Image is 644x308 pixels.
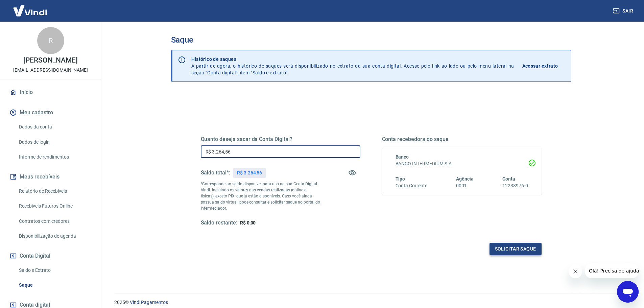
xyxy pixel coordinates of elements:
span: Banco [396,154,409,160]
h6: 0001 [456,182,474,189]
h3: Saque [171,35,571,45]
a: Relatório de Recebíveis [16,184,93,198]
p: R$ 3.264,56 [237,169,262,176]
h5: Quanto deseja sacar da Conta Digital? [201,136,360,143]
p: Acessar extrato [522,63,558,69]
button: Meu cadastro [8,105,93,120]
iframe: Mensagem da empresa [585,263,639,278]
a: Vindi Pagamentos [130,300,168,305]
span: Tipo [396,176,405,182]
a: Saldo e Extrato [16,263,93,277]
div: R [37,27,64,54]
p: A partir de agora, o histórico de saques será disponibilizado no extrato da sua conta digital. Ac... [191,56,514,76]
img: Vindi [8,0,52,21]
a: Recebíveis Futuros Online [16,199,93,213]
a: Saque [16,278,93,292]
button: Sair [612,5,636,17]
p: [EMAIL_ADDRESS][DOMAIN_NAME] [13,67,88,74]
button: Solicitar saque [490,243,542,255]
a: Informe de rendimentos [16,150,93,164]
a: Início [8,85,93,100]
span: R$ 0,00 [240,220,256,226]
h6: BANCO INTERMEDIUM S.A. [396,160,528,167]
h6: 12238976-0 [502,182,528,189]
p: *Corresponde ao saldo disponível para uso na sua Conta Digital Vindi. Incluindo os valores das ve... [201,181,320,211]
h5: Saldo restante: [201,219,237,227]
iframe: Fechar mensagem [569,265,582,278]
a: Disponibilização de agenda [16,229,93,243]
a: Acessar extrato [522,56,566,76]
span: Agência [456,176,474,182]
h6: Conta Corrente [396,182,427,189]
h5: Conta recebedora do saque [382,136,542,143]
button: Conta Digital [8,248,93,263]
span: Olá! Precisa de ajuda? [4,5,57,10]
p: 2025 © [114,299,628,306]
span: Conta [502,176,515,182]
iframe: Botão para abrir a janela de mensagens [617,281,639,303]
a: Contratos com credores [16,214,93,228]
a: Dados de login [16,135,93,149]
p: Histórico de saques [191,56,514,63]
p: [PERSON_NAME] [23,57,77,64]
button: Meus recebíveis [8,169,93,184]
a: Dados da conta [16,120,93,134]
h5: Saldo total*: [201,169,230,176]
